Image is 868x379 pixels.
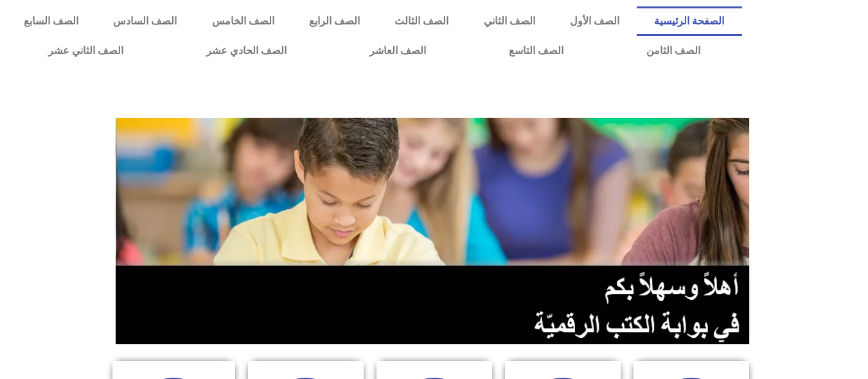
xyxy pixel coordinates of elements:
[164,36,328,66] a: الصف الحادي عشر
[637,6,741,36] a: الصفحة الرئيسية
[605,36,741,66] a: الصف الثامن
[467,36,605,66] a: الصف التاسع
[466,6,553,36] a: الصف الثاني
[195,6,292,36] a: الصف الخامس
[292,6,377,36] a: الصف الرابع
[6,36,164,66] a: الصف الثاني عشر
[553,6,637,36] a: الصف الأول
[377,6,466,36] a: الصف الثالث
[96,6,194,36] a: الصف السادس
[6,6,96,36] a: الصف السابع
[328,36,467,66] a: الصف العاشر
